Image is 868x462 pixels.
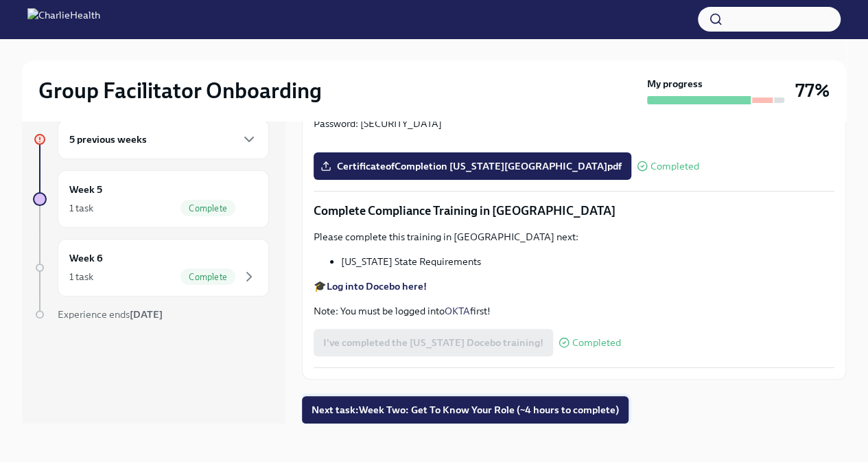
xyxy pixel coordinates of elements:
[314,230,834,244] p: Please complete this training in [GEOGRAPHIC_DATA] next:
[323,159,622,173] span: CertificateofCompletion [US_STATE][GEOGRAPHIC_DATA]pdf
[69,270,93,284] div: 1 task
[647,77,703,91] strong: My progress
[69,201,93,215] div: 1 task
[341,255,834,268] li: [US_STATE] State Requirements
[69,132,147,147] h6: 5 previous weeks
[795,78,830,103] h3: 77%
[302,396,629,424] button: Next task:Week Two: Get To Know Your Role (~4 hours to complete)
[314,279,834,293] p: 🎓
[314,152,631,180] label: CertificateofCompletion [US_STATE][GEOGRAPHIC_DATA]pdf
[180,272,235,282] span: Complete
[314,304,834,318] p: Note: You must be logged into first!
[327,280,427,292] a: Log into Docebo here!
[445,305,470,317] a: OKTA
[572,338,621,348] span: Completed
[312,403,619,417] span: Next task : Week Two: Get To Know Your Role (~4 hours to complete)
[33,170,269,228] a: Week 51 taskComplete
[180,203,235,213] span: Complete
[27,8,100,30] img: CharlieHealth
[38,77,322,104] h2: Group Facilitator Onboarding
[69,182,102,197] h6: Week 5
[130,308,163,321] strong: [DATE]
[58,308,163,321] span: Experience ends
[650,161,699,172] span: Completed
[314,203,834,219] p: Complete Compliance Training in [GEOGRAPHIC_DATA]
[33,239,269,297] a: Week 61 taskComplete
[69,251,103,266] h6: Week 6
[58,119,269,159] div: 5 previous weeks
